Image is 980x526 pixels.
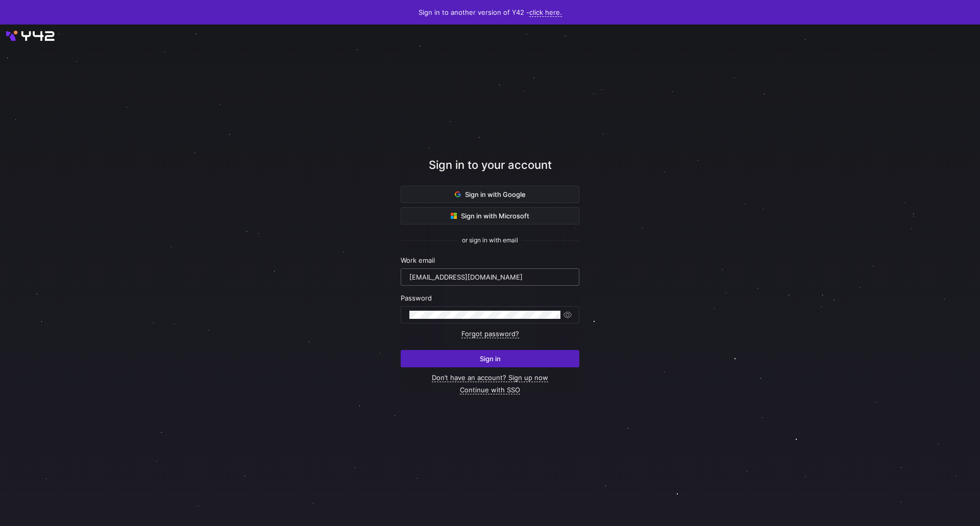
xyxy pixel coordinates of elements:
span: Work email [401,256,435,264]
button: Sign in with Google [401,186,579,203]
a: click here. [529,8,562,17]
span: Sign in with Google [455,190,526,198]
a: Don’t have an account? Sign up now [432,373,548,382]
a: Continue with SSO [460,386,520,394]
button: Sign in [401,350,579,367]
a: Forgot password? [461,330,519,338]
span: Sign in [480,355,501,363]
div: Sign in to your account [401,157,579,186]
span: or sign in with email [462,237,518,244]
button: Sign in with Microsoft [401,207,579,224]
span: Password [401,294,432,302]
span: Sign in with Microsoft [451,212,529,220]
